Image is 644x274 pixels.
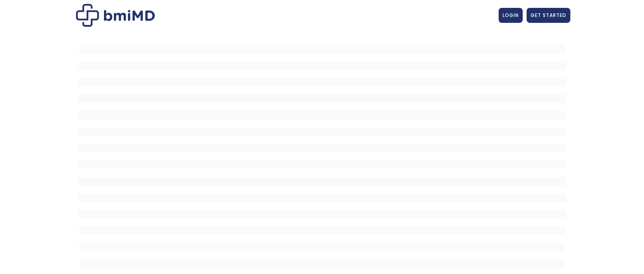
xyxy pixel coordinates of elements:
a: GET STARTED [527,8,570,23]
a: LOGIN [499,8,523,23]
span: GET STARTED [531,12,566,19]
iframe: MDI Patient Messaging Portal [79,37,566,273]
img: Patient Messaging Portal [76,4,155,27]
span: LOGIN [503,12,519,19]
